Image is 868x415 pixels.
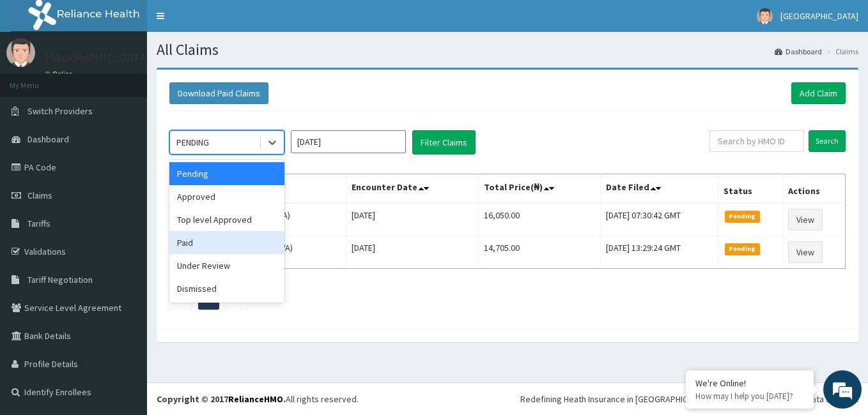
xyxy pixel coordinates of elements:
[520,393,858,405] div: Redefining Heath Insurance in [GEOGRAPHIC_DATA] using Telemedicine and Data Science!
[291,130,406,153] input: Select Month and Year
[27,190,52,201] span: Claims
[176,136,209,149] div: PENDING
[823,46,858,57] li: Claims
[346,174,478,204] th: Encounter Date
[791,82,846,104] a: Add Claim
[27,274,93,285] span: Tariff Negotiation
[788,241,823,263] a: View
[695,391,804,402] p: How may I help you today?
[169,82,268,104] button: Download Paid Claims
[600,174,718,204] th: Date Filed
[169,162,284,185] div: Pending
[788,209,823,230] a: View
[600,236,718,269] td: [DATE] 13:29:24 GMT
[6,38,35,67] img: User Image
[169,208,284,231] div: Top level Approved
[718,174,783,204] th: Status
[780,10,858,22] span: [GEOGRAPHIC_DATA]
[27,105,93,117] span: Switch Providers
[157,393,286,405] strong: Copyright © 2017 .
[600,203,718,236] td: [DATE] 07:30:42 GMT
[228,393,283,405] a: RelianceHMO
[147,382,868,415] footer: All rights reserved.
[809,130,846,152] input: Search
[346,203,478,236] td: [DATE]
[757,8,773,24] img: User Image
[169,277,284,300] div: Dismissed
[169,254,284,277] div: Under Review
[27,133,69,145] span: Dashboard
[478,174,600,204] th: Total Price(₦)
[695,377,804,389] div: We're Online!
[478,236,600,269] td: 14,705.00
[27,218,50,229] span: Tariffs
[346,236,478,269] td: [DATE]
[169,185,284,208] div: Approved
[783,174,846,204] th: Actions
[157,41,858,58] h1: All Claims
[775,46,822,57] a: Dashboard
[45,52,150,63] p: [GEOGRAPHIC_DATA]
[478,203,600,236] td: 16,050.00
[45,70,75,79] a: Online
[412,130,476,155] button: Filter Claims
[709,130,804,152] input: Search by HMO ID
[169,231,284,254] div: Paid
[725,243,760,255] span: Pending
[725,211,760,222] span: Pending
